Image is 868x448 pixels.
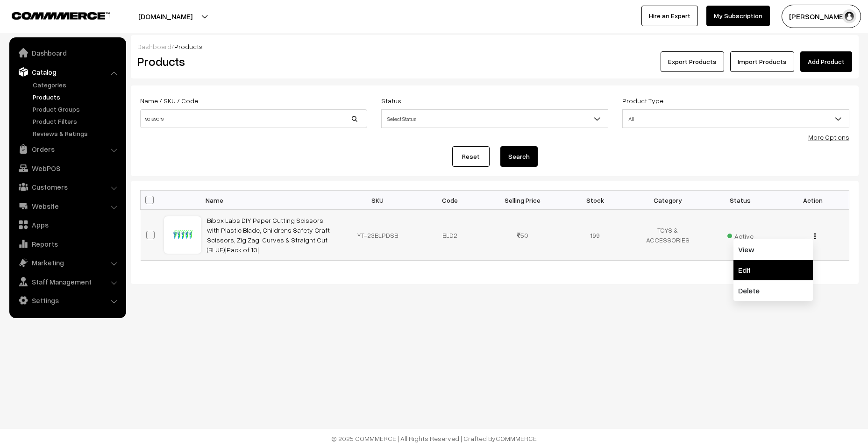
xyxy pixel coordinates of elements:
a: Hire an Expert [641,6,698,26]
span: Select Status [381,109,608,128]
a: More Options [808,133,849,141]
span: Active [727,229,754,241]
a: Categories [30,80,123,90]
button: Search [500,146,538,167]
th: Stock [559,191,631,210]
a: Orders [12,141,123,157]
td: 50 [486,210,559,261]
a: Website [12,198,123,214]
span: All [622,109,849,128]
a: My Subscription [706,6,770,26]
a: Import Products [730,51,794,72]
a: Reset [452,146,490,167]
td: TOYS & ACCESSORIES [632,210,704,261]
a: Settings [12,292,123,309]
a: Staff Management [12,273,123,290]
td: 199 [559,210,631,261]
label: Name / SKU / Code [140,96,198,106]
button: Export Products [661,51,724,72]
span: Select Status [382,111,608,127]
button: [PERSON_NAME] [782,5,861,28]
a: Customers [12,178,123,195]
th: Code [414,191,486,210]
td: YT-23BLPDSB [342,210,414,261]
label: Status [381,96,401,106]
th: Action [776,191,849,210]
a: WebPOS [12,160,123,177]
a: COMMMERCE [496,434,537,442]
input: Name / SKU / Code [140,109,367,128]
a: Product Filters [30,116,123,126]
div: / [137,42,852,51]
a: View [733,239,813,260]
a: Delete [733,280,813,301]
a: Add Product [800,51,852,72]
a: Bibox Labs DIY Paper Cutting Scissors with Plastic Blade, Childrens Safety Craft Scissors, Zig Za... [207,216,330,254]
a: Reviews & Ratings [30,128,123,138]
a: Dashboard [12,44,123,61]
th: Category [632,191,704,210]
img: COMMMERCE [12,12,110,19]
span: All [623,111,849,127]
img: Menu [814,233,816,239]
a: Product Groups [30,104,123,114]
td: BLD2 [414,210,486,261]
a: Marketing [12,254,123,271]
th: Status [704,191,776,210]
a: Edit [733,260,813,280]
th: Selling Price [486,191,559,210]
th: SKU [342,191,414,210]
a: COMMMERCE [12,9,93,21]
a: Apps [12,216,123,233]
th: Name [201,191,342,210]
img: user [842,9,856,23]
label: Product Type [622,96,663,106]
a: Dashboard [137,43,171,50]
button: [DOMAIN_NAME] [106,5,225,28]
span: Products [174,43,203,50]
a: Reports [12,235,123,252]
a: Products [30,92,123,102]
h2: Products [137,54,366,69]
a: Catalog [12,64,123,80]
